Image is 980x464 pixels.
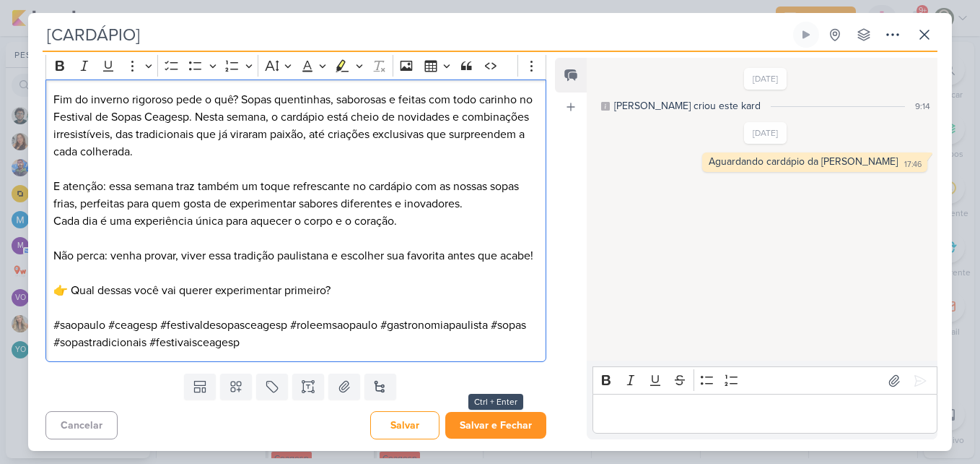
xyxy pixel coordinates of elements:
[53,91,538,160] p: Fim do inverno rigoroso pede o quê? Sopas quentinhas, saborosas e feitas com todo carinho no Fest...
[45,80,546,362] div: Editor editing area: main
[370,411,439,439] button: Salvar
[53,317,538,351] p: #saopaulo #ceagesp #festivaldesopasceagesp #roleemsaopaulo #gastronomiapaulista #sopas #sopastrad...
[53,230,538,265] p: Não perca: venha provar, viver essa tradição paulistana e escolher sua favorita antes que acabe!
[45,51,546,80] div: Editor toolbar
[45,411,118,439] button: Cancelar
[904,159,922,171] div: 17:46
[592,394,937,434] div: Editor editing area: main
[53,178,538,212] p: E atenção: essa semana traz também um toque refrescante no cardápio com as nossas sopas frias, pe...
[468,394,523,410] div: Ctrl + Enter
[800,29,812,40] div: Ligar relógio
[43,22,790,48] input: Kard Sem Título
[445,412,546,439] button: Salvar e Fechar
[709,155,898,168] div: Aguardando cardápio da [PERSON_NAME]
[53,282,538,299] p: 👉 Qual dessas você vai querer experimentar primeiro?
[614,98,761,113] div: [PERSON_NAME] criou este kard
[915,100,930,113] div: 9:14
[53,212,538,230] p: Cada dia é uma experiência única para aquecer o corpo e o coração.
[592,366,937,395] div: Editor toolbar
